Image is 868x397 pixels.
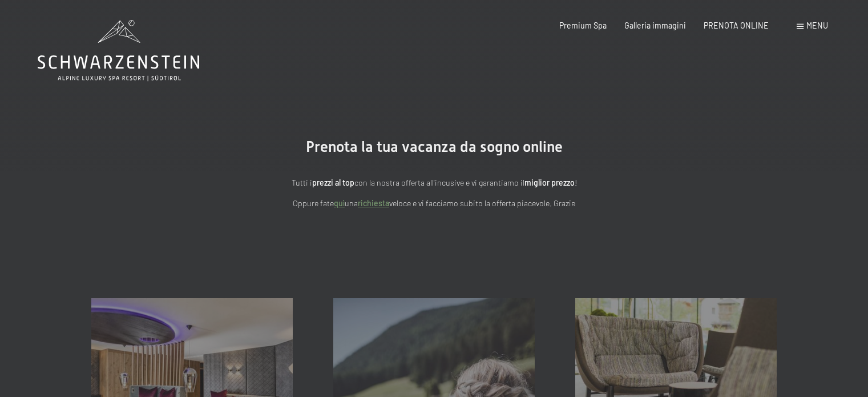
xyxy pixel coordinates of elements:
a: quì [334,198,345,208]
strong: prezzi al top [312,178,354,187]
a: PRENOTA ONLINE [704,21,769,30]
a: Galleria immagini [624,21,686,30]
p: Tutti i con la nostra offerta all'incusive e vi garantiamo il ! [183,177,685,190]
strong: miglior prezzo [524,178,575,187]
p: Oppure fate una veloce e vi facciamo subito la offerta piacevole. Grazie [183,197,685,210]
a: richiesta [358,198,389,208]
a: Premium Spa [559,21,607,30]
span: Prenota la tua vacanza da sogno online [306,138,563,155]
span: Menu [806,21,828,30]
